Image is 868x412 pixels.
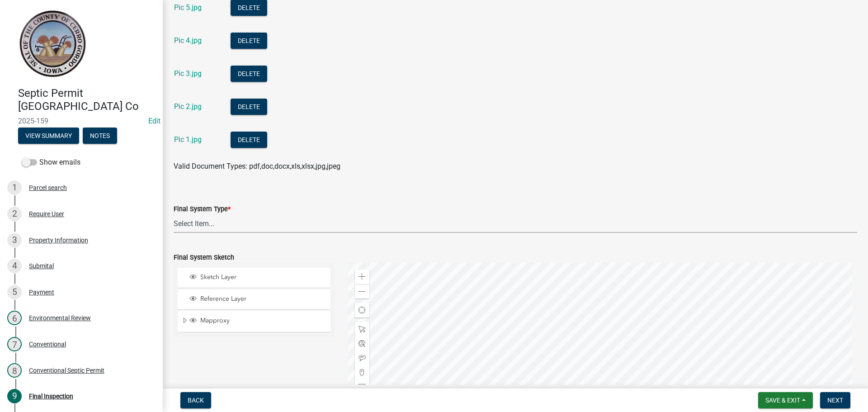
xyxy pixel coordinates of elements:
div: Parcel search [29,185,67,191]
span: Save & Exit [765,397,800,404]
div: 7 [7,337,22,351]
button: Next [820,392,850,408]
wm-modal-confirm: Delete Document [231,103,267,112]
button: Delete [231,33,267,49]
wm-modal-confirm: Summary [18,133,79,140]
button: Delete [231,132,267,148]
img: Cerro Gordo County, Iowa [18,9,86,77]
a: Pic 2.jpg [174,102,202,111]
label: Show emails [22,157,80,168]
h4: Septic Permit [GEOGRAPHIC_DATA] Co [18,87,156,113]
button: Back [180,392,211,408]
div: Reference Layer [188,295,327,304]
a: Edit [148,117,160,125]
div: Find my location [355,303,369,317]
div: 2 [7,207,22,221]
span: Valid Document Types: pdf,doc,docx,xls,xlsx,jpg,jpeg [174,162,340,170]
div: Final Inspection [29,393,73,399]
div: Sketch Layer [188,273,327,282]
div: 6 [7,311,22,325]
div: Zoom in [355,270,369,284]
span: Sketch Layer [198,273,327,281]
li: Sketch Layer [178,268,330,288]
span: Expand [181,317,188,326]
button: Delete [231,99,267,115]
label: Final System Type [174,206,231,213]
wm-modal-confirm: Delete Document [231,37,267,46]
wm-modal-confirm: Delete Document [231,70,267,79]
div: Environmental Review [29,315,91,321]
span: Mapproxy [198,317,327,325]
div: 9 [7,389,22,403]
div: Submital [29,263,54,269]
ul: Layer List [177,265,331,335]
div: Conventional Septic Permit [29,367,104,374]
label: Final System Sketch [174,255,234,261]
button: View Summary [18,128,79,144]
wm-modal-confirm: Notes [83,133,117,140]
div: Payment [29,289,54,295]
a: Pic 4.jpg [174,36,202,45]
div: 3 [7,233,22,247]
a: Pic 3.jpg [174,69,202,78]
button: Notes [83,128,117,144]
li: Mapproxy [178,311,330,332]
wm-modal-confirm: Delete Document [231,4,267,13]
span: Reference Layer [198,295,327,303]
a: Pic 5.jpg [174,3,202,12]
div: Conventional [29,341,66,347]
div: 1 [7,180,22,195]
span: Next [827,397,843,404]
button: Save & Exit [758,392,813,408]
div: 5 [7,285,22,299]
a: Pic 1.jpg [174,135,202,144]
wm-modal-confirm: Edit Application Number [148,117,160,125]
li: Reference Layer [178,289,330,310]
div: 4 [7,259,22,273]
div: Require User [29,211,64,217]
span: Back [188,397,204,404]
div: Zoom out [355,284,369,298]
div: 8 [7,363,22,378]
div: Mapproxy [188,317,327,326]
div: Property Information [29,237,88,243]
span: 2025-159 [18,117,145,125]
wm-modal-confirm: Delete Document [231,136,267,145]
button: Delete [231,66,267,82]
